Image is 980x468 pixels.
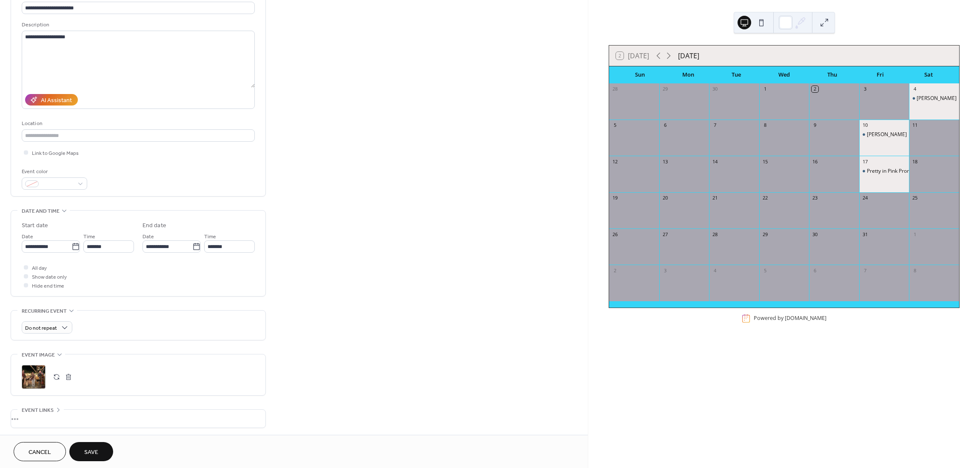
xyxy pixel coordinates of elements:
[612,86,618,92] div: 28
[28,448,51,457] span: Cancel
[612,122,618,128] div: 5
[808,66,856,83] div: Thu
[664,66,712,83] div: Mon
[22,351,55,360] span: Event image
[762,158,768,165] div: 15
[142,232,154,241] span: Date
[762,231,768,237] div: 29
[32,264,47,273] span: All day
[25,94,78,106] button: AI Assistant
[904,66,952,83] div: Sat
[22,167,85,176] div: Event color
[11,410,265,428] div: •••
[754,315,826,322] div: Powered by
[612,231,618,237] div: 26
[14,442,66,461] button: Cancel
[912,158,918,165] div: 18
[862,158,868,165] div: 17
[859,131,909,138] div: Lee Buckner
[662,195,668,201] div: 20
[22,20,253,29] div: Description
[862,231,868,237] div: 31
[909,95,959,102] div: Nick Kemp
[812,195,818,201] div: 23
[22,365,46,389] div: ;
[912,195,918,201] div: 25
[22,406,54,415] span: Event links
[867,131,907,138] div: [PERSON_NAME]
[712,122,718,128] div: 7
[762,122,768,128] div: 8
[917,95,957,102] div: [PERSON_NAME]
[712,195,718,201] div: 21
[142,221,166,230] div: End date
[22,232,33,241] span: Date
[760,66,808,83] div: Wed
[662,267,668,274] div: 3
[862,86,868,92] div: 3
[25,323,57,333] span: Do not repeat
[32,282,64,291] span: Hide end time
[612,267,618,274] div: 2
[712,267,718,274] div: 4
[785,315,826,322] a: [DOMAIN_NAME]
[22,307,67,316] span: Recurring event
[862,195,868,201] div: 24
[762,195,768,201] div: 22
[862,122,868,128] div: 10
[812,86,818,92] div: 2
[22,221,48,230] div: Start date
[662,86,668,92] div: 29
[22,207,60,216] span: Date and time
[812,158,818,165] div: 16
[912,86,918,92] div: 4
[867,168,925,175] div: Pretty in Pink Prom Party
[616,66,664,83] div: Sun
[69,442,113,461] button: Save
[612,158,618,165] div: 12
[912,122,918,128] div: 11
[662,231,668,237] div: 27
[859,168,909,175] div: Pretty in Pink Prom Party
[912,267,918,274] div: 8
[84,448,98,457] span: Save
[32,273,67,282] span: Show date only
[612,195,618,201] div: 19
[712,66,760,83] div: Tue
[712,231,718,237] div: 28
[22,119,253,128] div: Location
[912,231,918,237] div: 1
[812,231,818,237] div: 30
[32,149,79,158] span: Link to Google Maps
[678,51,699,61] div: [DATE]
[83,232,95,241] span: Time
[856,66,904,83] div: Fri
[662,158,668,165] div: 13
[762,267,768,274] div: 5
[812,267,818,274] div: 6
[712,158,718,165] div: 14
[662,122,668,128] div: 6
[762,86,768,92] div: 1
[712,86,718,92] div: 30
[204,232,216,241] span: Time
[812,122,818,128] div: 9
[862,267,868,274] div: 7
[41,96,72,105] div: AI Assistant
